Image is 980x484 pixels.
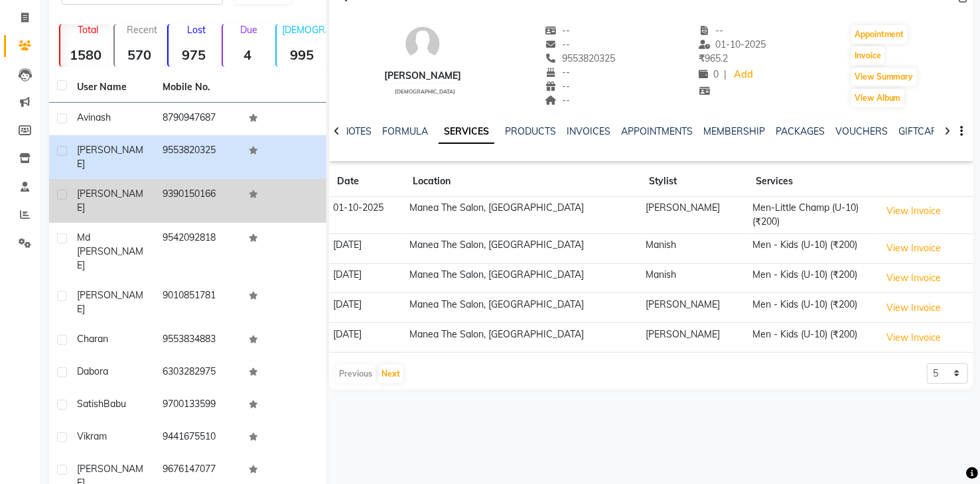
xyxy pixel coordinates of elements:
[155,179,240,223] td: 9390150166
[120,24,165,36] p: Recent
[881,238,947,259] button: View Invoice
[621,125,693,137] a: APPOINTMENTS
[155,280,240,324] td: 9010851781
[77,144,143,170] span: [PERSON_NAME]
[155,389,240,422] td: 9700133599
[329,166,405,197] th: Date
[169,46,219,63] strong: 975
[77,111,111,123] span: Avinash
[405,197,642,234] td: Manea The Salon, [GEOGRAPHIC_DATA]
[699,68,719,80] span: 0
[155,72,240,103] th: Mobile No.
[155,103,240,135] td: 8790947687
[851,89,904,107] button: View Album
[699,38,766,50] span: 01-10-2025
[77,430,107,442] span: Vikram
[545,52,615,64] span: 9553820325
[174,24,219,36] p: Lost
[699,52,728,64] span: 965.2
[405,166,642,197] th: Location
[382,125,428,137] a: FORMULA
[898,125,950,137] a: GIFTCARDS
[748,233,877,263] td: Men - Kids (U-10) (₹200)
[277,46,327,63] strong: 995
[77,188,143,213] span: [PERSON_NAME]
[77,289,143,315] span: [PERSON_NAME]
[226,24,273,36] p: Due
[699,52,705,64] span: ₹
[835,125,888,137] a: VOUCHERS
[439,120,494,144] a: SERVICES
[104,398,126,410] span: Babu
[881,268,947,288] button: View Invoice
[329,197,405,234] td: 01-10-2025
[77,365,108,377] span: dabora
[748,293,877,323] td: Men - Kids (U-10) (₹200)
[732,66,755,84] a: Add
[405,263,642,293] td: Manea The Salon, [GEOGRAPHIC_DATA]
[851,46,884,65] button: Invoice
[155,135,240,179] td: 9553820325
[403,24,443,64] img: avatar
[115,46,165,63] strong: 570
[851,25,908,44] button: Appointment
[699,25,724,36] span: --
[329,233,405,263] td: [DATE]
[567,125,610,137] a: INVOICES
[395,88,456,95] span: [DEMOGRAPHIC_DATA]
[77,231,143,271] span: md [PERSON_NAME]
[342,125,372,137] a: NOTES
[545,80,570,92] span: --
[405,323,642,353] td: Manea The Salon, [GEOGRAPHIC_DATA]
[155,223,240,280] td: 9542092818
[329,323,405,353] td: [DATE]
[384,69,461,83] div: [PERSON_NAME]
[223,46,273,63] strong: 4
[69,72,155,103] th: User Name
[155,422,240,454] td: 9441675510
[881,201,947,221] button: View Invoice
[66,24,111,36] p: Total
[748,197,877,234] td: Men-Little Champ (U-10) (₹200)
[155,324,240,357] td: 9553834883
[642,293,748,323] td: [PERSON_NAME]
[545,94,570,106] span: --
[77,398,104,410] span: Satish
[77,333,108,345] span: charan
[545,66,570,78] span: --
[329,293,405,323] td: [DATE]
[60,46,111,63] strong: 1580
[748,263,877,293] td: Men - Kids (U-10) (₹200)
[642,233,748,263] td: Manish
[881,298,947,318] button: View Invoice
[282,24,327,36] p: [DEMOGRAPHIC_DATA]
[703,125,765,137] a: MEMBERSHIP
[545,25,570,36] span: --
[642,323,748,353] td: [PERSON_NAME]
[642,263,748,293] td: Manish
[642,197,748,234] td: [PERSON_NAME]
[881,328,947,348] button: View Invoice
[405,293,642,323] td: Manea The Salon, [GEOGRAPHIC_DATA]
[724,68,727,82] span: |
[378,365,403,383] button: Next
[642,166,748,197] th: Stylist
[545,38,570,50] span: --
[748,323,877,353] td: Men - Kids (U-10) (₹200)
[405,233,642,263] td: Manea The Salon, [GEOGRAPHIC_DATA]
[329,263,405,293] td: [DATE]
[851,68,917,86] button: View Summary
[748,166,877,197] th: Services
[505,125,556,137] a: PRODUCTS
[155,357,240,389] td: 6303282975
[776,125,825,137] a: PACKAGES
